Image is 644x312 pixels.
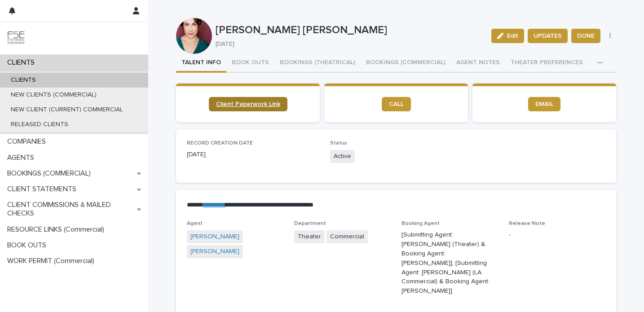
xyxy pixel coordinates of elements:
p: RESOURCE LINKS (Commercial) [4,225,111,234]
button: BOOK OUTS [226,54,274,73]
button: THEATER PREFERENCES [505,54,588,73]
span: CALL [389,101,404,107]
span: Client Paperwork Link [216,101,280,107]
p: BOOKINGS (COMMERCIAL) [4,169,98,178]
span: EMAIL [535,101,553,107]
a: EMAIL [528,97,560,111]
p: [Submitting Agent: [PERSON_NAME] (Theater) & Booking Agent: [PERSON_NAME]], [Submitting Agent: [P... [401,230,498,296]
a: Client Paperwork Link [209,97,287,111]
button: TALENT INFO [176,54,226,73]
p: CLIENTS [4,76,43,84]
p: NEW CLIENTS (COMMERCIAL) [4,91,104,99]
p: [PERSON_NAME] [PERSON_NAME] [216,24,484,37]
p: NEW CLIENT (CURRENT) COMMERCIAL [4,106,130,114]
p: [DATE] [187,150,319,159]
p: COMPANIES [4,137,53,146]
a: CALL [382,97,411,111]
span: UPDATES [534,31,562,40]
span: DONE [577,31,595,40]
p: [DATE] [216,40,481,48]
span: Edit [507,33,518,39]
button: UPDATES [528,29,568,43]
p: WORK PERMIT (Commercial) [4,257,101,265]
p: - [509,230,605,240]
p: AGENTS [4,154,41,162]
button: AGENT NOTES [451,54,505,73]
span: Department [294,221,326,226]
span: Agent [187,221,203,226]
button: BOOKINGS (THEATRICAL) [274,54,361,73]
img: 9JgRvJ3ETPGCJDhvPVA5 [7,29,25,47]
span: Booking Agent [401,221,440,226]
a: [PERSON_NAME] [190,247,239,256]
span: Active [330,150,355,163]
button: DONE [571,29,600,43]
span: RECORD CREATION DATE [187,141,253,146]
p: CLIENTS [4,58,42,67]
span: Status [330,141,347,146]
p: BOOK OUTS [4,241,53,250]
p: CLIENT STATEMENTS [4,185,84,193]
button: Edit [491,29,524,43]
button: BOOKINGS (COMMERCIAL) [361,54,451,73]
p: RELEASED CLIENTS [4,121,75,128]
span: Commercial [326,230,368,243]
p: CLIENT COMMISSIONS & MAILED CHECKS [4,201,137,218]
a: [PERSON_NAME] [190,232,239,242]
span: Theater [294,230,325,243]
span: Release Note [509,221,545,226]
